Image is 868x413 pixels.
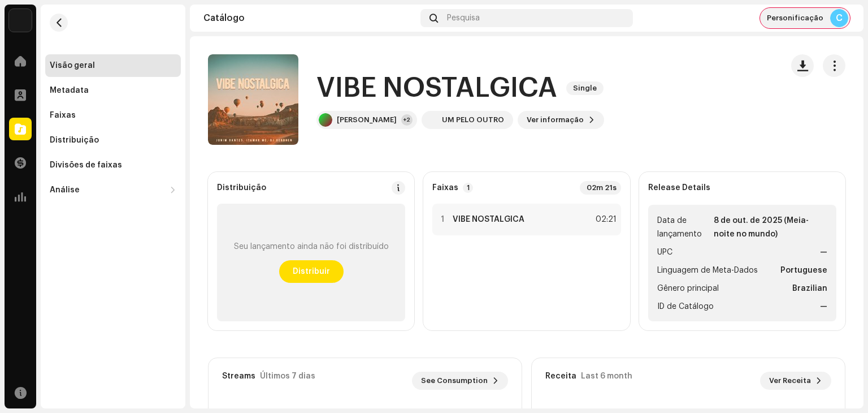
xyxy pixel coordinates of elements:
div: +2 [401,114,413,126]
span: Linguagem de Meta-Dados [657,264,758,277]
re-m-nav-item: Distribuição [45,129,181,152]
strong: Brazilian [792,282,827,295]
span: See Consumption [421,369,488,392]
span: Pesquisa [447,14,480,23]
button: Ver informação [518,111,604,129]
re-m-nav-item: Metadata [45,79,181,102]
div: Metadata [50,86,89,95]
strong: VIBE NOSTALGICA [453,215,524,224]
span: Single [566,81,604,95]
div: Distribuição [50,136,99,145]
span: UPC [657,246,672,259]
img: 765aaf1c-801c-4e3f-a948-9b487e2d5f64 [424,113,437,127]
div: Faixas [50,111,76,120]
span: Ver Receita [769,369,811,392]
p-badge: 1 [463,183,473,193]
strong: 8 de out. de 2025 (Meia-noite no mundo) [714,214,827,241]
div: Visão geral [50,61,95,70]
div: Últimos 7 dias [260,372,315,381]
span: ID de Catálogo [657,300,714,313]
strong: — [820,300,827,313]
img: cd9a510e-9375-452c-b98b-71401b54d8f9 [9,9,32,32]
button: See Consumption [412,372,508,390]
div: Last 6 month [581,372,632,381]
div: [PERSON_NAME] [337,115,397,124]
span: Gênero principal [657,282,719,295]
span: Data de lançamento [657,214,712,241]
re-m-nav-item: Visão geral [45,54,181,77]
re-m-nav-dropdown: Análise [45,179,181,201]
div: 02m 21s [580,181,621,195]
re-m-nav-item: Faixas [45,104,181,127]
button: Distribuir [279,260,344,283]
re-m-nav-item: Divisões de faixas [45,154,181,177]
strong: Release Details [648,183,710,192]
span: Ver informação [527,109,584,131]
div: Seu lançamento ainda não foi distribuído [234,242,389,251]
div: Distribuição [217,183,266,192]
h1: VIBE NOSTALGICA [316,70,557,106]
div: C [830,9,848,27]
div: Catálogo [203,14,416,23]
strong: Portuguese [780,264,827,277]
div: Divisões de faixas [50,161,122,170]
div: 02:21 [592,213,617,226]
div: Análise [50,186,80,195]
strong: — [820,246,827,259]
div: Receita [545,372,576,381]
div: Streams [222,372,255,381]
span: Personificação [767,14,823,23]
strong: Faixas [432,183,458,192]
button: Ver Receita [760,372,831,390]
div: UM PELO OUTRO [442,115,504,124]
span: Distribuir [293,260,330,283]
